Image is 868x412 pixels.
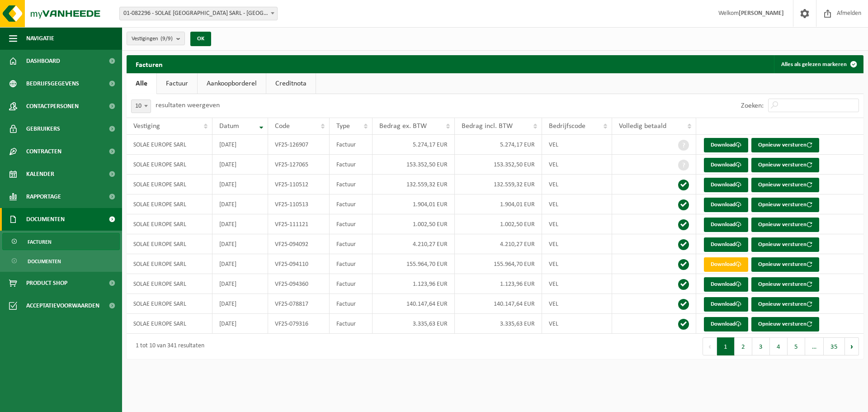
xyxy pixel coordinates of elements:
[127,214,212,234] td: SOLAE EUROPE SARL
[455,294,542,314] td: 140.147,64 EUR
[542,274,612,294] td: VEL
[119,7,278,20] span: 01-082296 - SOLAE EUROPE SARL - LE GRAND-SACONNEX
[266,73,316,94] a: Creditnota
[455,214,542,234] td: 1.002,50 EUR
[212,314,268,334] td: [DATE]
[268,135,330,155] td: VF25-126907
[26,185,61,208] span: Rapportage
[373,234,455,254] td: 4.210,27 EUR
[330,214,373,234] td: Factuur
[212,294,268,314] td: [DATE]
[373,135,455,155] td: 5.274,17 EUR
[268,214,330,234] td: VF25-111121
[127,274,212,294] td: SOLAE EUROPE SARL
[549,123,585,130] span: Bedrijfscode
[373,214,455,234] td: 1.002,50 EUR
[127,155,212,175] td: SOLAE EUROPE SARL
[455,194,542,214] td: 1.904,01 EUR
[739,10,784,17] strong: [PERSON_NAME]
[26,50,60,72] span: Dashboard
[127,135,212,155] td: SOLAE EUROPE SARL
[212,155,268,175] td: [DATE]
[774,55,863,73] button: Alles als gelezen markeren
[268,234,330,254] td: VF25-094092
[26,118,60,140] span: Gebruikers
[26,95,79,118] span: Contactpersonen
[120,7,277,20] span: 01-082296 - SOLAE EUROPE SARL - LE GRAND-SACONNEX
[330,234,373,254] td: Factuur
[751,257,819,272] button: Opnieuw versturen
[542,155,612,175] td: VEL
[542,214,612,234] td: VEL
[127,314,212,334] td: SOLAE EUROPE SARL
[751,277,819,292] button: Opnieuw versturen
[824,337,845,355] button: 35
[127,294,212,314] td: SOLAE EUROPE SARL
[845,337,859,355] button: Next
[212,234,268,254] td: [DATE]
[455,135,542,155] td: 5.274,17 EUR
[752,337,770,355] button: 3
[190,32,211,46] button: OK
[127,55,172,73] h2: Facturen
[704,277,748,292] a: Download
[26,294,99,317] span: Acceptatievoorwaarden
[704,317,748,331] a: Download
[212,214,268,234] td: [DATE]
[373,194,455,214] td: 1.904,01 EUR
[268,254,330,274] td: VF25-094110
[26,72,79,95] span: Bedrijfsgegevens
[751,158,819,172] button: Opnieuw versturen
[198,73,266,94] a: Aankoopborderel
[542,254,612,274] td: VEL
[542,194,612,214] td: VEL
[373,254,455,274] td: 155.964,70 EUR
[127,73,156,94] a: Alle
[131,99,151,113] span: 10
[268,155,330,175] td: VF25-127065
[704,257,748,272] a: Download
[330,155,373,175] td: Factuur
[160,36,173,42] count: (9/9)
[770,337,788,355] button: 4
[704,158,748,172] a: Download
[268,294,330,314] td: VF25-078817
[127,175,212,194] td: SOLAE EUROPE SARL
[703,337,717,355] button: Previous
[704,178,748,192] a: Download
[735,337,752,355] button: 2
[373,274,455,294] td: 1.123,96 EUR
[704,198,748,212] a: Download
[542,135,612,155] td: VEL
[132,32,173,46] span: Vestigingen
[751,218,819,232] button: Opnieuw versturen
[156,102,220,109] label: resultaten weergeven
[751,297,819,312] button: Opnieuw versturen
[751,198,819,212] button: Opnieuw versturen
[455,175,542,194] td: 132.559,32 EUR
[373,155,455,175] td: 153.352,50 EUR
[28,233,52,251] span: Facturen
[542,314,612,334] td: VEL
[26,272,67,294] span: Product Shop
[619,123,666,130] span: Volledig betaald
[330,135,373,155] td: Factuur
[28,253,61,270] span: Documenten
[542,175,612,194] td: VEL
[133,123,160,130] span: Vestiging
[805,337,824,355] span: …
[455,314,542,334] td: 3.335,63 EUR
[330,314,373,334] td: Factuur
[788,337,805,355] button: 5
[26,208,65,231] span: Documenten
[212,194,268,214] td: [DATE]
[741,102,764,109] label: Zoeken:
[704,218,748,232] a: Download
[212,175,268,194] td: [DATE]
[704,297,748,312] a: Download
[212,274,268,294] td: [DATE]
[132,100,151,113] span: 10
[127,194,212,214] td: SOLAE EUROPE SARL
[330,274,373,294] td: Factuur
[127,234,212,254] td: SOLAE EUROPE SARL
